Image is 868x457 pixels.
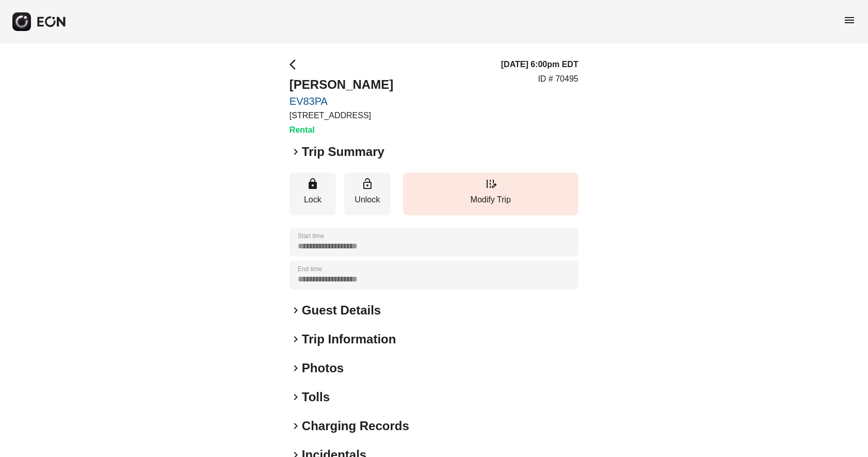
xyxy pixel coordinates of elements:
[538,73,578,85] p: ID # 70495
[290,333,302,345] span: keyboard_arrow_right
[290,146,302,158] span: keyboard_arrow_right
[290,362,302,374] span: keyboard_arrow_right
[361,178,374,190] span: lock_open
[843,14,856,26] span: menu
[295,194,331,206] p: Lock
[290,391,302,403] span: keyboard_arrow_right
[290,109,393,122] p: [STREET_ADDRESS]
[290,76,393,93] h2: [PERSON_NAME]
[290,304,302,317] span: keyboard_arrow_right
[290,95,393,107] a: EV83PA
[290,420,302,432] span: keyboard_arrow_right
[403,172,578,215] button: Modify Trip
[344,172,391,215] button: Unlock
[290,124,393,136] h3: Rental
[302,144,384,160] h2: Trip Summary
[501,58,578,71] h3: [DATE] 6:00pm EDT
[302,389,330,405] h2: Tolls
[302,302,381,319] h2: Guest Details
[349,194,385,206] p: Unlock
[485,178,497,190] span: edit_road
[307,178,319,190] span: lock
[408,194,573,206] p: Modify Trip
[290,172,336,215] button: Lock
[302,331,396,348] h2: Trip Information
[290,58,302,71] span: arrow_back_ios
[302,360,344,376] h2: Photos
[302,418,409,434] h2: Charging Records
